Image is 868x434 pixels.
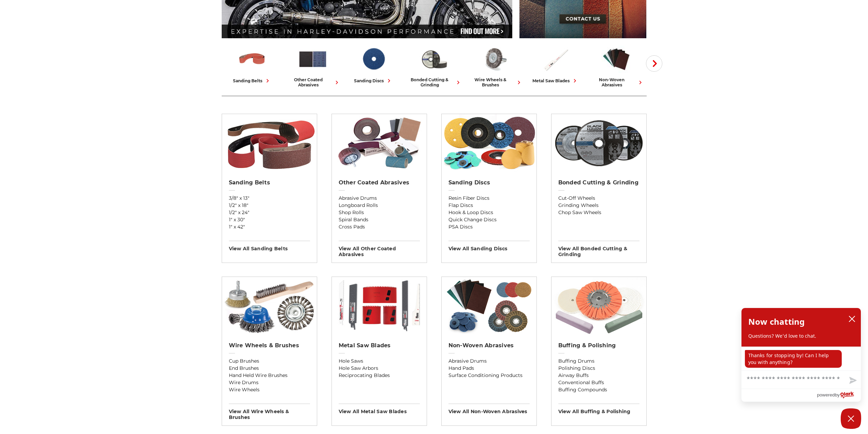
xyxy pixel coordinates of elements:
[448,202,530,209] a: Flap Discs
[558,386,639,393] a: Buffing Compounds
[339,358,420,365] a: Hole Saws
[229,342,310,349] h2: Wire Wheels & Brushes
[419,44,449,74] img: Bonded Cutting & Grinding
[741,308,861,402] div: olark chatbox
[448,365,530,372] a: Hand Pads
[448,216,530,223] a: Quick Change Discs
[229,372,310,379] a: Hand Held Wire Brushes
[844,373,861,389] button: Send message
[551,277,646,335] img: Buffing & Polishing
[448,241,530,252] h3: View All sanding discs
[339,404,420,415] h3: View All metal saw blades
[558,179,639,186] h2: Bonded Cutting & Grinding
[448,372,530,379] a: Surface Conditioning Products
[558,358,639,365] a: Buffing Drums
[558,404,639,415] h3: View All buffing & polishing
[222,277,317,335] img: Wire Wheels & Brushes
[229,386,310,393] a: Wire Wheels
[285,44,340,87] a: other coated abrasives
[442,114,536,172] img: Sanding Discs
[229,195,310,202] a: 3/8" x 13"
[339,372,420,379] a: Reciprocating Blades
[339,342,420,349] h2: Metal Saw Blades
[558,202,639,209] a: Grinding Wheels
[346,44,401,84] a: sanding discs
[558,342,639,349] h2: Buffing & Polishing
[229,216,310,223] a: 1" x 30"
[229,365,310,372] a: End Brushes
[558,379,639,386] a: Conventional Buffs
[528,44,583,84] a: metal saw blades
[541,44,571,74] img: Metal Saw Blades
[467,77,523,87] div: wire wheels & brushes
[229,202,310,209] a: 1/2" x 18"
[558,209,639,216] a: Chop Saw Wheels
[229,358,310,365] a: Cup Brushes
[442,277,536,335] img: Non-woven Abrasives
[229,404,310,420] h3: View All wire wheels & brushes
[407,77,462,87] div: bonded cutting & grinding
[589,77,644,87] div: non-woven abrasives
[358,44,388,74] img: Sanding Discs
[237,44,267,74] img: Sanding Belts
[748,315,805,328] h2: Now chatting
[646,55,662,72] button: Next
[332,277,427,335] img: Metal Saw Blades
[354,77,393,84] div: sanding discs
[229,209,310,216] a: 1/2" x 24"
[448,342,530,349] h2: Non-woven Abrasives
[467,44,523,87] a: wire wheels & brushes
[745,350,842,368] p: Thanks for stopping by! Can I help you with anything?
[448,209,530,216] a: Hook & Loop Discs
[229,379,310,386] a: Wire Drums
[229,223,310,230] a: 1" x 42"
[229,241,310,252] h3: View All sanding belts
[339,241,420,257] h3: View All other coated abrasives
[339,195,420,202] a: Abrasive Drums
[298,44,328,74] img: Other Coated Abrasives
[741,347,861,370] div: chat
[601,44,631,74] img: Non-woven Abrasives
[448,404,530,415] h3: View All non-woven abrasives
[551,114,646,172] img: Bonded Cutting & Grinding
[748,333,854,339] p: Questions? We'd love to chat.
[480,44,510,74] img: Wire Wheels & Brushes
[817,391,835,399] span: powered
[532,77,578,84] div: metal saw blades
[339,365,420,372] a: Hole Saw Arbors
[558,365,639,372] a: Polishing Discs
[332,114,427,172] img: Other Coated Abrasives
[835,391,840,399] span: by
[847,314,857,324] button: close chatbox
[339,179,420,186] h2: Other Coated Abrasives
[558,241,639,257] h3: View All bonded cutting & grinding
[448,358,530,365] a: Abrasive Drums
[339,223,420,230] a: Cross Pads
[233,77,271,84] div: sanding belts
[448,223,530,230] a: PSA Discs
[558,195,639,202] a: Cut-Off Wheels
[229,179,310,186] h2: Sanding Belts
[224,44,280,84] a: sanding belts
[841,408,861,429] button: Close Chatbox
[285,77,340,87] div: other coated abrasives
[448,195,530,202] a: Resin Fiber Discs
[589,44,644,87] a: non-woven abrasives
[339,216,420,223] a: Spiral Bands
[817,389,861,402] a: Powered by Olark
[222,114,317,172] img: Sanding Belts
[339,202,420,209] a: Longboard Rolls
[558,372,639,379] a: Airway Buffs
[407,44,462,87] a: bonded cutting & grinding
[448,179,530,186] h2: Sanding Discs
[339,209,420,216] a: Shop Rolls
